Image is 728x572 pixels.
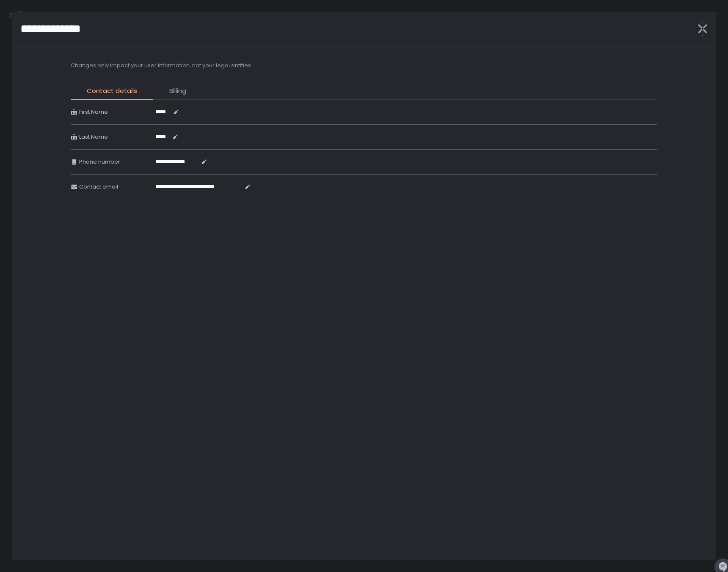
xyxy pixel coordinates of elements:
span: Phone number [79,158,120,166]
span: Contact details [87,86,137,96]
span: Billing [169,86,186,96]
span: First Name [79,108,108,116]
h2: Changes only impact your user information, not your legal entities. [71,62,252,69]
span: Last Name [79,133,108,141]
span: Contact email [79,183,118,191]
